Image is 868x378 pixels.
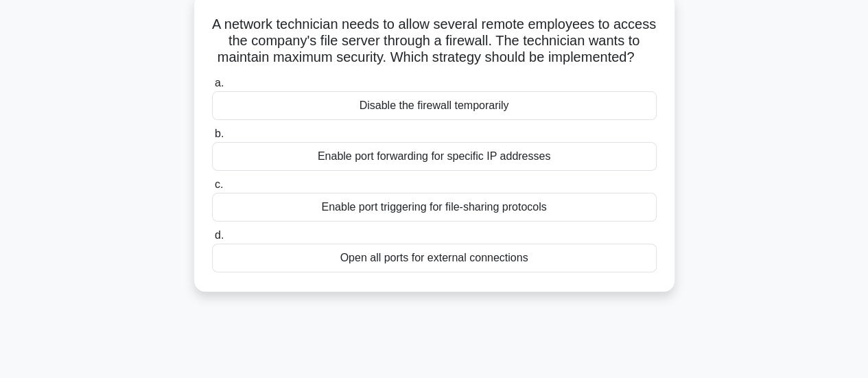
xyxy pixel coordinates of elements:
span: d. [215,229,224,241]
span: a. [215,77,224,88]
div: Enable port triggering for file-sharing protocols [212,193,657,222]
h5: A network technician needs to allow several remote employees to access the company's file server ... [211,16,658,67]
div: Enable port forwarding for specific IP addresses [212,142,657,171]
span: b. [215,128,224,139]
div: Disable the firewall temporarily [212,91,657,120]
div: Open all ports for external connections [212,244,657,272]
span: c. [215,178,223,190]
